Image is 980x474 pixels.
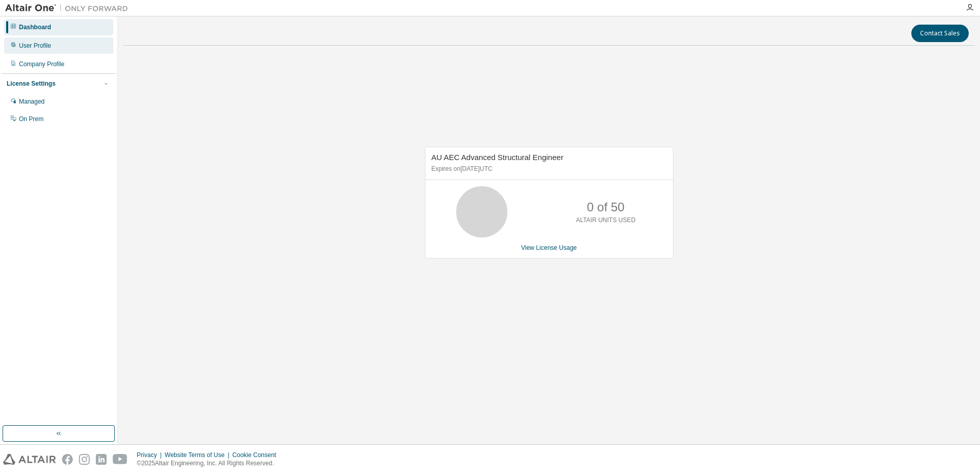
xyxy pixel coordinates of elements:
div: On Prem [19,115,44,123]
img: linkedin.svg [96,454,107,465]
div: Dashboard [19,23,51,31]
div: Privacy [137,451,165,459]
div: License Settings [7,80,55,88]
img: facebook.svg [62,454,73,465]
button: Contact Sales [911,25,969,42]
img: instagram.svg [79,454,90,465]
div: User Profile [19,42,51,50]
img: youtube.svg [113,454,128,465]
a: View License Usage [521,244,577,251]
p: © 2025 Altair Engineering, Inc. All Rights Reserved. [137,459,282,468]
p: 0 of 50 [587,199,624,216]
img: altair_logo.svg [3,454,56,465]
p: ALTAIR UNITS USED [576,216,636,225]
img: Altair One [5,3,133,13]
div: Website Terms of Use [165,451,232,459]
div: Managed [19,97,45,106]
div: Cookie Consent [232,451,282,459]
span: AU AEC Advanced Structural Engineer [432,153,564,162]
p: Expires on [DATE] UTC [432,165,664,173]
div: Company Profile [19,60,65,68]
